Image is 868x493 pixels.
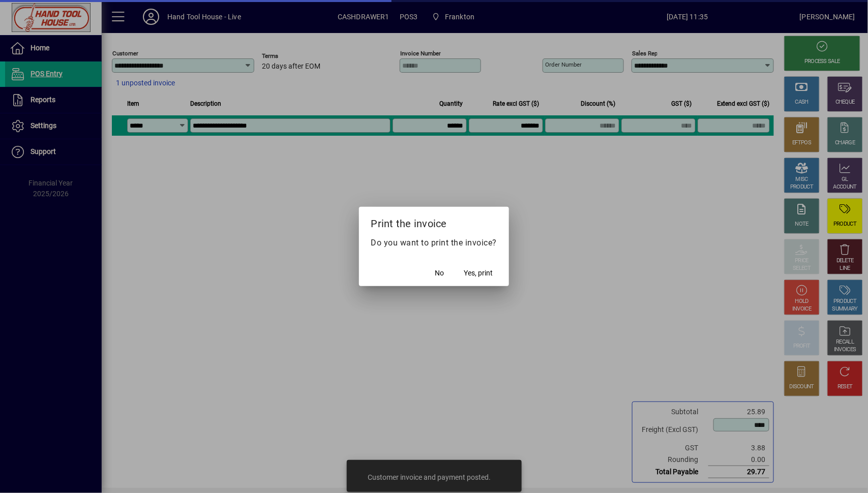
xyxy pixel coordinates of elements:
span: Yes, print [464,268,493,279]
h2: Print the invoice [359,207,510,236]
span: No [435,268,444,279]
button: No [423,264,456,282]
button: Yes, print [460,264,497,282]
p: Do you want to print the invoice? [371,237,497,249]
